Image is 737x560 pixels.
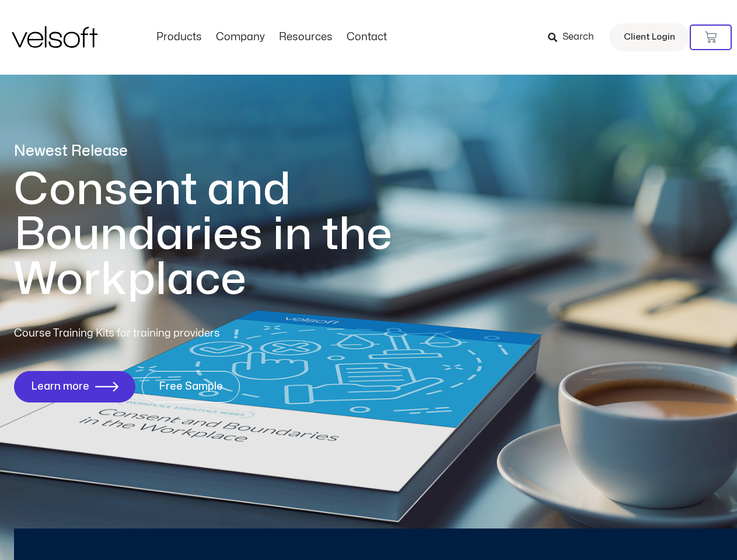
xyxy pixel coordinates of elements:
[14,325,305,342] p: Course Training Kits for training providers
[31,381,89,393] span: Learn more
[14,371,135,402] a: Learn more
[149,31,394,44] nav: Menu
[209,31,272,44] a: CompanyMenu Toggle
[340,31,394,44] a: ContactMenu Toggle
[609,23,690,51] a: Client Login
[149,31,209,44] a: ProductsMenu Toggle
[12,26,97,48] img: Velsoft Training Materials
[563,30,594,45] span: Search
[548,27,602,47] a: Search
[14,141,440,162] p: Newest Release
[14,167,440,302] h1: Consent and Boundaries in the Workplace
[272,31,340,44] a: ResourcesMenu Toggle
[142,371,240,402] a: Free Sample
[159,381,223,393] span: Free Sample
[624,30,675,45] span: Client Login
